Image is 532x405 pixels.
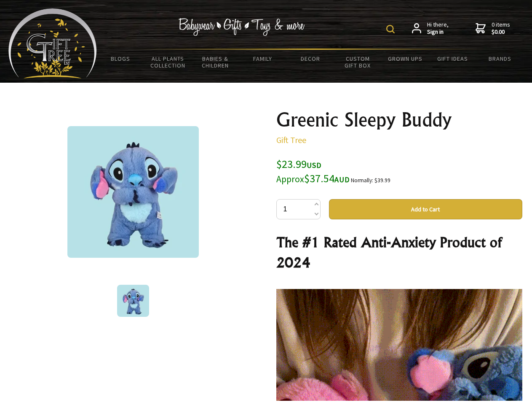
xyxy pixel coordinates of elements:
[192,50,239,74] a: Babies & Children
[307,160,321,170] span: USD
[427,21,449,36] span: Hi there,
[97,50,144,67] a: BLOGS
[117,285,149,317] img: Greenic Sleepy Buddy
[329,199,522,219] button: Add to Cart
[276,234,502,271] strong: The #1 Rated Anti-Anxiety Product of 2024
[476,50,524,67] a: Brands
[276,173,304,185] small: Approx
[276,135,306,145] a: Gift Tree
[476,21,510,36] a: 0 items$0.00
[144,50,192,74] a: All Plants Collection
[276,110,522,130] h1: Greenic Sleepy Buddy
[412,21,449,36] a: Hi there,Sign in
[351,177,390,184] small: Normally: $39.99
[381,50,429,67] a: Grown Ups
[429,50,476,67] a: Gift Ideas
[276,157,350,185] span: $23.99 $37.54
[334,175,350,184] span: AUD
[334,50,382,74] a: Custom Gift Box
[8,8,97,78] img: Babyware - Gifts - Toys and more...
[492,28,510,36] strong: $0.00
[386,25,395,33] img: product search
[492,21,510,36] span: 0 items
[286,50,334,67] a: Decor
[427,28,449,36] strong: Sign in
[67,126,199,258] img: Greenic Sleepy Buddy
[239,50,287,67] a: Family
[179,18,305,36] img: Babywear - Gifts - Toys & more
